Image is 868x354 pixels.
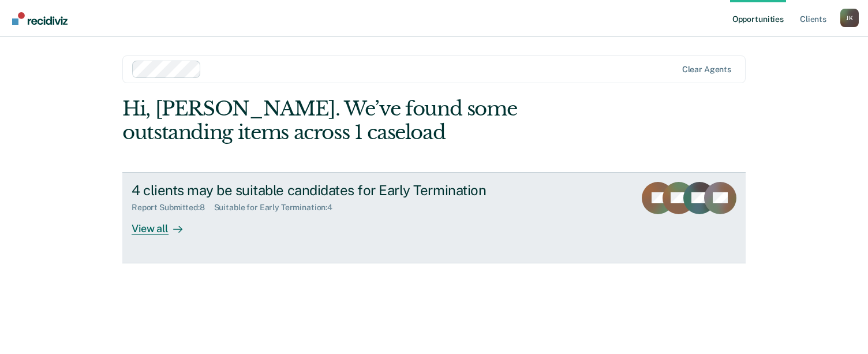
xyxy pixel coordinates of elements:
img: Recidiviz [12,12,68,25]
div: Report Submitted : 8 [132,203,214,213]
div: Hi, [PERSON_NAME]. We’ve found some outstanding items across 1 caseload [122,97,621,144]
div: View all [132,213,196,235]
button: Profile dropdown button [840,9,859,27]
div: 4 clients may be suitable candidates for Early Termination [132,182,537,199]
a: 4 clients may be suitable candidates for Early TerminationReport Submitted:8Suitable for Early Te... [122,172,746,263]
div: J K [840,9,859,27]
div: Suitable for Early Termination : 4 [214,203,342,213]
div: Clear agents [682,65,731,74]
